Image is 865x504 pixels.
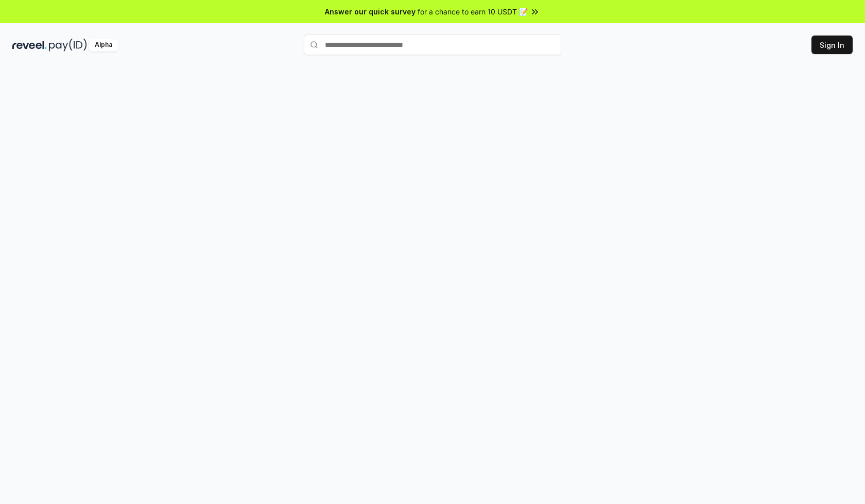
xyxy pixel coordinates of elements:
[325,6,416,17] span: Answer our quick survey
[418,6,528,17] span: for a chance to earn 10 USDT 📝
[89,39,118,51] div: Alpha
[811,36,853,54] button: Sign In
[49,39,87,51] img: pay_id
[12,39,47,51] img: reveel_dark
